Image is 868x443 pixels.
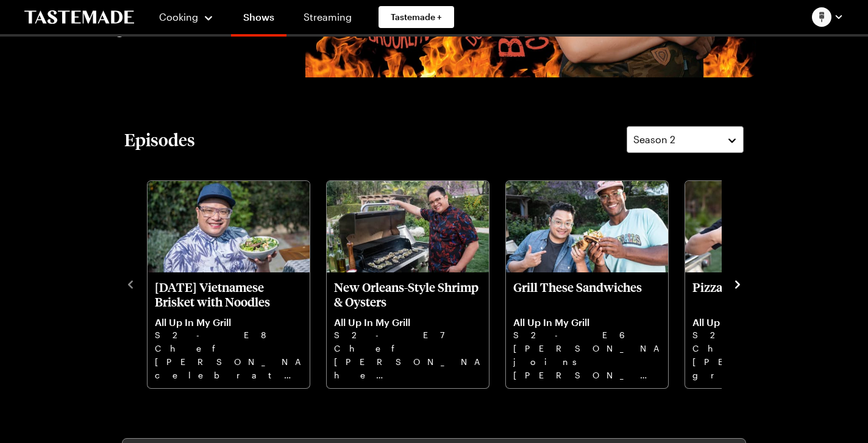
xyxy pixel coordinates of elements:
a: Sunday Vietnamese Brisket with Noodles [155,280,302,381]
p: Chef [PERSON_NAME] he creates [PERSON_NAME]-inspired Oysters, Shrimp Po’boys, [PERSON_NAME], and ... [334,342,482,381]
img: Grill These Sandwiches [506,181,668,272]
p: Chef [PERSON_NAME] celebrates [DATE] with Vietnamese Brisket, Swordfish Summer Rolls, and Frosty ... [155,342,302,381]
button: Profile picture [812,7,844,27]
a: Shows [231,2,286,37]
p: S2 - E6 [513,328,661,342]
p: [PERSON_NAME] joins [PERSON_NAME] as they grill up a [PERSON_NAME], a Meatball Banh Mi, and even ... [513,342,661,381]
button: Season 2 [627,126,744,153]
div: Sunday Vietnamese Brisket with Noodles [148,181,310,388]
p: All Up In My Grill [155,316,302,328]
p: Pizza Party on the Grill [692,280,840,309]
img: Pizza Party on the Grill [685,181,847,272]
div: Grill These Sandwiches [506,181,668,388]
p: Chef [PERSON_NAME] grills up pizzas including a Detroit Style Pie, a Cheddar Naan Pie, and a Fren... [692,342,840,381]
p: Grill These Sandwiches [513,280,661,309]
img: Sunday Vietnamese Brisket with Noodles [148,181,310,272]
a: Pizza Party on the Grill [692,280,840,381]
p: New Orleans-Style Shrimp & Oysters [334,280,482,309]
button: navigate to previous item [124,276,137,291]
div: Pizza Party on the Grill [685,181,847,388]
p: All Up In My Grill [513,316,661,328]
h2: Episodes [124,129,195,151]
p: S2 - E7 [334,328,482,342]
p: S2 - E5 [692,328,840,342]
p: All Up In My Grill [334,316,482,328]
img: Profile picture [812,7,831,27]
p: S2 - E8 [155,328,302,342]
button: Cooking [158,2,214,32]
span: Cooking [159,11,198,23]
p: All Up In My Grill [692,316,840,328]
div: New Orleans-Style Shrimp & Oysters [327,181,489,388]
p: [DATE] Vietnamese Brisket with Noodles [155,280,302,309]
img: New Orleans-Style Shrimp & Oysters [327,181,489,272]
span: Season 2 [633,132,675,147]
a: Tastemade + [379,6,454,28]
button: navigate to next item [731,276,744,291]
a: New Orleans-Style Shrimp & Oysters [334,280,482,381]
a: Grill These Sandwiches [513,280,661,381]
a: To Tastemade Home Page [24,10,134,24]
span: Tastemade + [391,11,442,23]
